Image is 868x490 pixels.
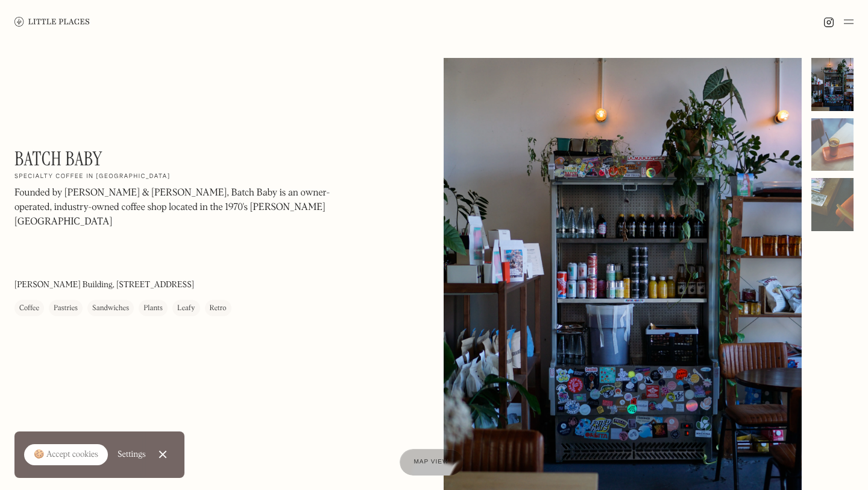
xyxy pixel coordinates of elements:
div: 🍪 Accept cookies [34,449,98,461]
p: [PERSON_NAME] Building, [STREET_ADDRESS] [14,279,194,291]
a: Settings [118,441,146,468]
div: Settings [118,450,146,459]
a: 🍪 Accept cookies [24,444,108,466]
span: Map view [414,459,449,465]
h2: Specialty coffee in [GEOGRAPHIC_DATA] [14,173,170,181]
div: Pastries [54,302,78,314]
p: ‍ [14,235,340,250]
h1: Batch Baby [14,147,102,170]
a: Close Cookie Popup [151,442,175,466]
div: Plants [143,302,163,314]
div: Coffee [19,302,39,314]
div: Leafy [177,302,195,314]
p: Founded by [PERSON_NAME] & [PERSON_NAME], Batch Baby is an owner-operated, industry-owned coffee ... [14,186,340,229]
div: Retro [210,302,227,314]
a: Map view [400,449,464,476]
div: Sandwiches [92,302,129,314]
p: ‍ [14,256,340,270]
